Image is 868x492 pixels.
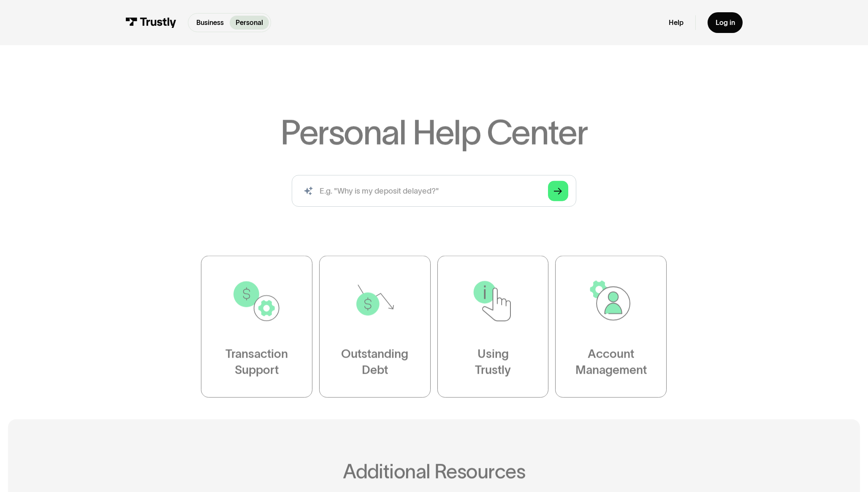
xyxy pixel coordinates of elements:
[225,346,288,377] div: Transaction Support
[319,256,431,398] a: OutstandingDebt
[708,12,743,33] a: Log in
[669,18,684,27] a: Help
[150,460,718,482] h2: Additional Resources
[201,256,312,398] a: TransactionSupport
[292,175,576,206] input: search
[475,346,511,377] div: Using Trustly
[125,17,176,28] img: Trustly Logo
[437,256,549,398] a: UsingTrustly
[280,115,587,150] h1: Personal Help Center
[342,346,409,377] div: Outstanding Debt
[575,346,647,377] div: Account Management
[716,18,735,27] div: Log in
[190,16,230,30] a: Business
[196,17,224,27] p: Business
[230,16,269,30] a: Personal
[236,17,263,27] p: Personal
[292,175,576,206] form: Search
[556,256,667,398] a: AccountManagement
